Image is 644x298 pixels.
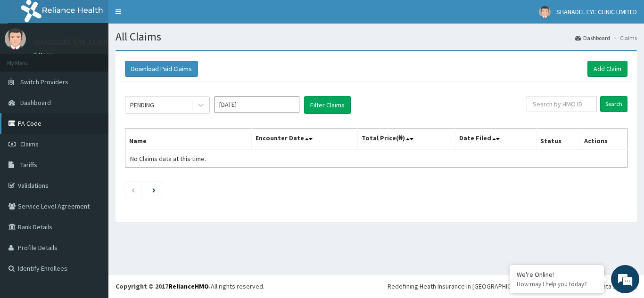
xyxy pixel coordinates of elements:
[5,198,180,231] textarea: Type your message and hit 'Enter'
[304,96,351,114] button: Filter Claims
[20,78,68,86] span: Switch Providers
[130,100,154,110] div: PENDING
[152,185,156,194] a: Next page
[517,280,597,288] p: How may I help you today?
[17,47,38,71] img: d_794563401_company_1708531726252_794563401
[575,34,610,42] a: Dashboard
[168,282,209,290] a: RelianceHMO
[215,96,299,113] input: Select Month and Year
[33,51,56,58] a: Online
[116,282,211,290] strong: Copyright © 2017 .
[20,161,37,169] span: Tariffs
[388,282,637,291] div: Redefining Heath Insurance in [GEOGRAPHIC_DATA] using Telemedicine and Data Science!
[49,53,158,65] div: Chat with us now
[517,270,597,279] div: We're Online!
[125,61,198,77] button: Download Paid Claims
[130,154,206,163] span: No Claims data at this time.
[527,96,597,112] input: Search by HMO ID
[55,89,130,184] span: We're online!
[611,34,637,42] li: Claims
[455,129,537,150] th: Date Filed
[20,98,51,107] span: Dashboard
[252,129,357,150] th: Encounter Date
[33,38,144,47] p: SHANADEL EYE CLINIC LIMITED
[108,274,644,298] footer: All rights reserved.
[20,140,39,148] span: Claims
[155,5,177,27] div: Minimize live chat window
[357,129,455,150] th: Total Price(₦)
[537,129,580,150] th: Status
[539,6,551,18] img: User Image
[580,129,627,150] th: Actions
[600,96,627,112] input: Search
[556,8,637,16] span: SHANADEL EYE CLINIC LIMITED
[587,61,627,77] a: Add Claim
[125,129,252,150] th: Name
[131,185,135,194] a: Previous page
[5,28,26,49] img: User Image
[116,31,637,43] h1: All Claims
